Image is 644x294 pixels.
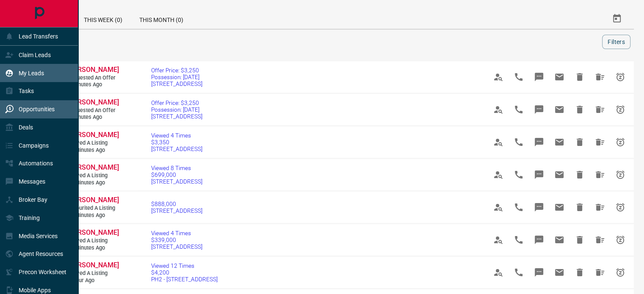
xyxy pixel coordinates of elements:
[529,197,549,217] span: Message
[610,165,630,185] span: Snooze
[151,178,202,185] span: [STREET_ADDRESS]
[75,8,131,29] div: This Week (0)
[610,99,630,120] span: Snooze
[509,165,529,185] span: Call
[151,146,202,152] span: [STREET_ADDRESS]
[569,132,590,152] span: Hide
[68,98,119,107] a: [PERSON_NAME]
[590,197,610,217] span: Hide All from Cecilia Kwon
[151,67,202,74] span: Offer Price: $3,250
[68,277,119,284] span: 1 hour ago
[68,131,119,140] a: [PERSON_NAME]
[488,197,509,217] span: View Profile
[68,140,119,147] span: Viewed a Listing
[488,230,509,250] span: View Profile
[509,197,529,217] span: Call
[151,201,202,207] span: $888,000
[151,132,202,152] a: Viewed 4 Times$3,350[STREET_ADDRESS]
[68,114,119,121] span: 9 minutes ago
[488,67,509,87] span: View Profile
[529,67,549,87] span: Message
[590,67,610,87] span: Hide All from Karys Noh
[607,8,627,29] button: Select Date Range
[509,132,529,152] span: Call
[151,243,202,250] span: [STREET_ADDRESS]
[68,179,119,187] span: 24 minutes ago
[590,99,610,120] span: Hide All from Karys Noh
[151,99,202,106] span: Offer Price: $3,250
[151,165,202,185] a: Viewed 8 Times$699,000[STREET_ADDRESS]
[68,66,119,74] a: [PERSON_NAME]
[610,132,630,152] span: Snooze
[68,261,119,270] a: [PERSON_NAME]
[151,113,202,120] span: [STREET_ADDRESS]
[590,165,610,185] span: Hide All from Charlie Yang
[151,262,218,269] span: Viewed 12 Times
[151,132,202,139] span: Viewed 4 Times
[529,262,549,283] span: Message
[151,171,202,178] span: $699,000
[68,172,119,179] span: Viewed a Listing
[509,230,529,250] span: Call
[151,236,202,243] span: $339,000
[509,99,529,120] span: Call
[610,67,630,87] span: Snooze
[509,262,529,283] span: Call
[151,207,202,214] span: [STREET_ADDRESS]
[549,165,569,185] span: Email
[602,35,630,49] button: Filters
[151,230,202,250] a: Viewed 4 Times$339,000[STREET_ADDRESS]
[68,163,119,171] span: [PERSON_NAME]
[549,262,569,283] span: Email
[151,67,202,87] a: Offer Price: $3,250Possession: [DATE][STREET_ADDRESS]
[68,270,119,277] span: Viewed a Listing
[68,205,119,212] span: Favourited a Listing
[569,99,590,120] span: Hide
[151,276,218,283] span: PH2 - [STREET_ADDRESS]
[151,106,202,113] span: Possession: [DATE]
[549,230,569,250] span: Email
[68,98,119,106] span: [PERSON_NAME]
[488,132,509,152] span: View Profile
[549,67,569,87] span: Email
[68,237,119,245] span: Viewed a Listing
[610,230,630,250] span: Snooze
[68,196,119,204] span: [PERSON_NAME]
[529,99,549,120] span: Message
[610,197,630,217] span: Snooze
[68,212,119,219] span: 35 minutes ago
[68,74,119,82] span: Requested an Offer
[68,163,119,172] a: [PERSON_NAME]
[549,132,569,152] span: Email
[569,165,590,185] span: Hide
[68,147,119,154] span: 15 minutes ago
[488,99,509,120] span: View Profile
[68,107,119,114] span: Requested an Offer
[151,201,202,214] a: $888,000[STREET_ADDRESS]
[68,81,119,88] span: 7 minutes ago
[68,66,119,74] span: [PERSON_NAME]
[509,67,529,87] span: Call
[68,228,119,237] a: [PERSON_NAME]
[68,228,119,236] span: [PERSON_NAME]
[151,269,218,276] span: $4,200
[529,132,549,152] span: Message
[488,165,509,185] span: View Profile
[569,67,590,87] span: Hide
[569,262,590,283] span: Hide
[488,262,509,283] span: View Profile
[68,131,119,139] span: [PERSON_NAME]
[590,230,610,250] span: Hide All from Philip Niwinski
[590,132,610,152] span: Hide All from Karys Noh
[151,74,202,80] span: Possession: [DATE]
[610,262,630,283] span: Snooze
[590,262,610,283] span: Hide All from Dani Hayes
[151,80,202,87] span: [STREET_ADDRESS]
[68,196,119,205] a: [PERSON_NAME]
[569,230,590,250] span: Hide
[549,99,569,120] span: Email
[529,165,549,185] span: Message
[68,261,119,269] span: [PERSON_NAME]
[151,262,218,283] a: Viewed 12 Times$4,200PH2 - [STREET_ADDRESS]
[151,165,202,171] span: Viewed 8 Times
